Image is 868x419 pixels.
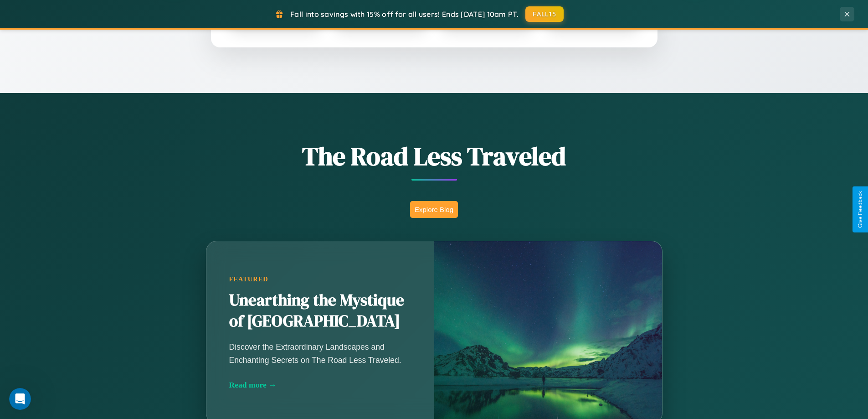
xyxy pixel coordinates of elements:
div: Featured [229,275,411,283]
div: Give Feedback [857,191,863,228]
h1: The Road Less Traveled [161,139,708,174]
span: Fall into savings with 15% off for all users! Ends [DATE] 10am PT. [290,10,519,19]
button: Explore Blog [410,201,458,218]
button: FALL15 [525,6,564,22]
iframe: Intercom live chat [9,388,31,410]
div: Read more → [229,380,411,390]
h2: Unearthing the Mystique of [GEOGRAPHIC_DATA] [229,290,411,332]
p: Discover the Extraordinary Landscapes and Enchanting Secrets on The Road Less Traveled. [229,341,411,366]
